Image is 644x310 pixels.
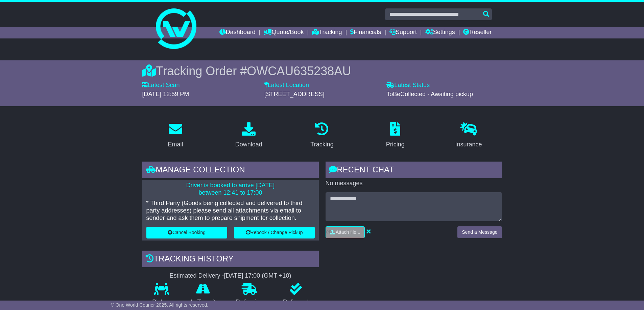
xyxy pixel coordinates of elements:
span: ToBeCollected - Awaiting pickup [386,91,473,97]
p: Delivering [226,299,273,306]
div: Manage collection [142,162,319,180]
button: Rebook / Change Pickup [234,227,315,238]
label: Latest Location [264,82,309,89]
a: Download [231,120,267,151]
span: © One World Courier 2025. All rights reserved. [111,302,209,308]
div: Insurance [455,140,482,149]
a: Insurance [451,120,486,151]
span: [STREET_ADDRESS] [264,91,325,97]
label: Latest Status [386,82,430,89]
span: OWCAU635238AU [247,64,351,78]
div: Tracking [310,140,333,149]
a: Tracking [312,27,342,38]
div: Estimated Delivery - [142,272,319,280]
a: Email [163,120,187,151]
p: Pickup [142,299,181,306]
a: Financials [350,27,381,38]
a: Quote/Book [264,27,304,38]
p: No messages [326,180,502,187]
p: * Third Party (Goods being collected and delivered to third party addresses) please send all atta... [146,200,315,222]
div: Pricing [386,140,405,149]
a: Pricing [382,120,409,151]
div: Tracking Order # [142,64,502,78]
div: Email [168,140,183,149]
p: Driver is booked to arrive [DATE] between 12:41 to 17:00 [146,182,315,196]
a: Support [389,27,417,38]
span: [DATE] 12:59 PM [142,91,189,97]
a: Dashboard [219,27,256,38]
a: Tracking [306,120,338,151]
p: In Transit [181,299,226,306]
label: Latest Scan [142,82,180,89]
div: [DATE] 17:00 (GMT +10) [224,272,291,280]
a: Reseller [463,27,492,38]
button: Send a Message [457,226,502,238]
button: Cancel Booking [146,227,227,238]
p: Delivered [273,299,319,306]
div: Download [235,140,262,149]
a: Settings [425,27,455,38]
div: Tracking history [142,251,319,269]
div: RECENT CHAT [326,162,502,180]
